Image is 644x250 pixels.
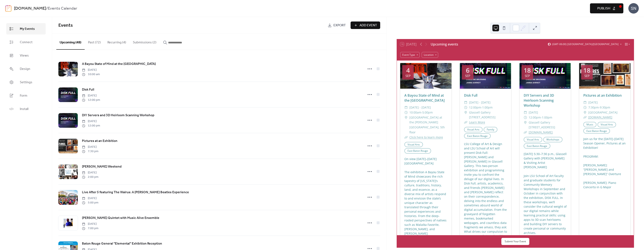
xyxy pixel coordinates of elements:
[552,43,619,45] span: (GMT-06:00) [GEOGRAPHIC_DATA]/[GEOGRAPHIC_DATA]
[482,105,493,110] span: 1:00pm
[20,53,29,58] span: Views
[82,241,162,246] a: Baton Rouge General "Elemental" Exhibition Reception
[469,100,491,105] span: [DATE] - [DATE]
[524,93,554,108] a: DIY Servers and 3D Heirloom Scanning Workshop
[464,100,467,105] div: ​
[464,93,477,98] a: Disk Full
[409,105,431,110] span: [DATE] - [DATE]
[325,21,349,29] a: Export
[529,110,538,115] span: [DATE]
[501,238,529,245] button: Submit Your Event
[82,68,100,72] span: [DATE]
[583,105,587,110] div: ​
[82,196,98,201] span: [DATE]
[82,201,98,205] span: 5:00 pm
[14,5,46,13] a: [DOMAIN_NAME]
[20,27,35,32] span: My Events
[409,135,443,139] a: Click here to learn more
[541,115,542,120] span: -
[469,105,481,110] span: 12:00pm
[351,21,380,29] button: Add Event
[6,90,46,101] a: Form
[46,5,48,13] b: /
[409,110,421,115] span: 10:00am
[82,241,162,246] span: Baton Rouge General "Elemental" Exhibition Reception
[82,124,100,128] span: 12:00 pm
[58,21,73,30] span: Events
[466,67,469,73] div: 6
[481,105,482,110] span: -
[409,115,447,135] span: [GEOGRAPHIC_DATA] at the [PERSON_NAME][GEOGRAPHIC_DATA], 5th floor
[20,107,28,112] span: Install
[588,100,598,105] span: [DATE]
[6,23,46,34] a: My Events
[431,42,458,47] div: Upcoming events
[590,3,623,13] button: Publish
[588,105,599,110] span: 7:30pm
[525,74,530,77] div: Sep
[542,115,552,120] span: 1:00pm
[421,110,422,115] span: -
[6,77,46,88] a: Settings
[588,115,612,119] a: [DOMAIN_NAME]
[464,105,467,110] div: ​
[524,115,527,120] div: ​
[464,120,467,125] div: ​
[583,93,622,98] a: Pictures at an Exhibition
[583,110,587,115] div: ​
[82,138,117,144] a: Pictures at an Exhibition
[82,61,156,67] a: A Bayou State of Mind at the [GEOGRAPHIC_DATA]
[6,50,46,61] a: Views
[48,5,77,13] b: Events Calendar
[82,215,159,221] a: [PERSON_NAME] Quintet with Music Alive Ensemble
[20,80,32,85] span: Settings
[524,110,527,115] div: ​
[82,164,122,169] a: [PERSON_NAME] Weekend
[599,105,600,110] span: -
[404,93,445,103] a: A Bayou State of Mind at the [GEOGRAPHIC_DATA]
[82,98,100,102] span: 12:00 pm
[82,113,154,118] span: DIY Servers and 3D Heirloom Scanning Workshop
[405,74,411,77] div: Sep
[82,119,100,124] span: [DATE]
[82,170,98,175] span: [DATE]
[82,93,100,98] span: [DATE]
[529,115,541,120] span: 12:00pm
[20,67,30,72] span: Design
[464,110,467,115] div: ​
[82,175,98,179] span: 2:00 pm
[130,34,160,49] button: Submissions (2)
[404,105,408,110] div: ​
[404,135,408,140] div: ​
[82,72,100,77] span: 10:00 am
[597,6,610,11] span: Publish
[82,222,98,226] span: [DATE]
[529,120,567,130] span: Glassell Gallery [STREET_ADDRESS]
[584,74,590,77] div: Sep
[82,87,94,92] span: Disk Full
[6,103,46,115] a: Install
[583,115,587,120] div: ​
[82,87,94,92] a: Disk Full
[524,120,527,125] div: ​
[5,5,11,12] img: logo
[628,3,639,14] div: SN
[360,23,377,28] span: Add Event
[85,34,104,49] button: Past (72)
[6,63,46,74] a: Design
[104,34,130,49] button: Recurring (4)
[404,110,408,115] div: ​
[465,74,470,77] div: Sep
[524,67,531,73] div: 18
[469,110,507,120] span: Glassell Gallery [STREET_ADDRESS]
[82,145,98,149] span: [DATE]
[82,149,98,154] span: 7:30 pm
[82,62,156,67] span: A Bayou State of Mind at the [GEOGRAPHIC_DATA]
[579,137,630,189] div: Join us for the [DATE]-[DATE] Season Opener, Pictures at an Exhibition! PROGRAM: [PERSON_NAME]: “...
[529,130,553,134] a: [DOMAIN_NAME]
[82,190,189,195] a: Live After 5 featuring The Walrus: A [PERSON_NAME] Beatles Experience
[583,67,590,73] div: 18
[56,34,85,50] button: Upcoming (48)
